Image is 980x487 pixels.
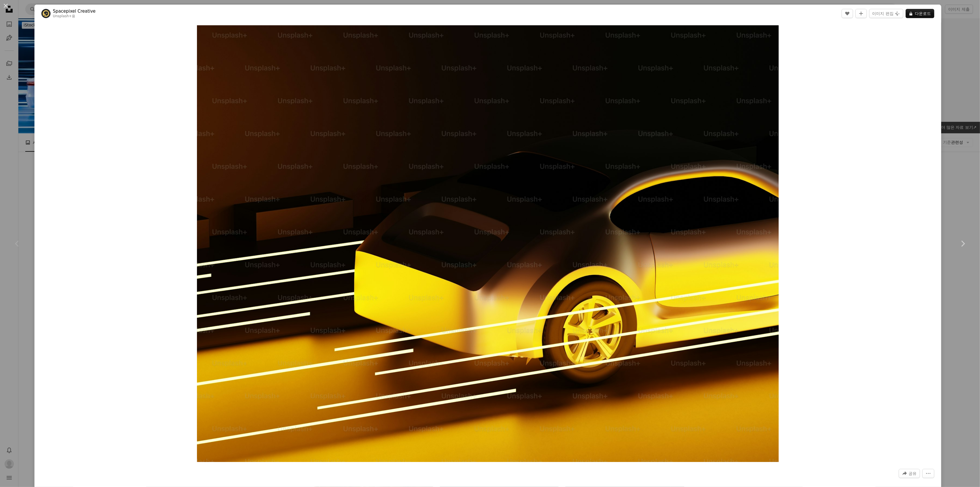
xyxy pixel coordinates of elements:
button: 이미지 편집 [869,9,903,18]
span: 공유 [909,469,917,478]
img: Spacepixel Creative의 프로필로 이동 [41,9,51,18]
button: 좋아요 [842,9,853,18]
div: 용 [53,14,96,19]
img: 노란색 선이 있는 도로를 주행하는 자동차 [197,25,779,462]
a: Unsplash+ [53,14,72,18]
button: 컬렉션에 추가 [855,9,867,18]
button: 이 이미지 공유 [899,469,920,478]
a: Spacepixel Creative [53,8,96,14]
a: 다음 [946,216,980,271]
button: 더 많은 작업 [922,469,934,478]
button: 다운로드 [906,9,934,18]
button: 이 이미지 확대 [197,25,779,462]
